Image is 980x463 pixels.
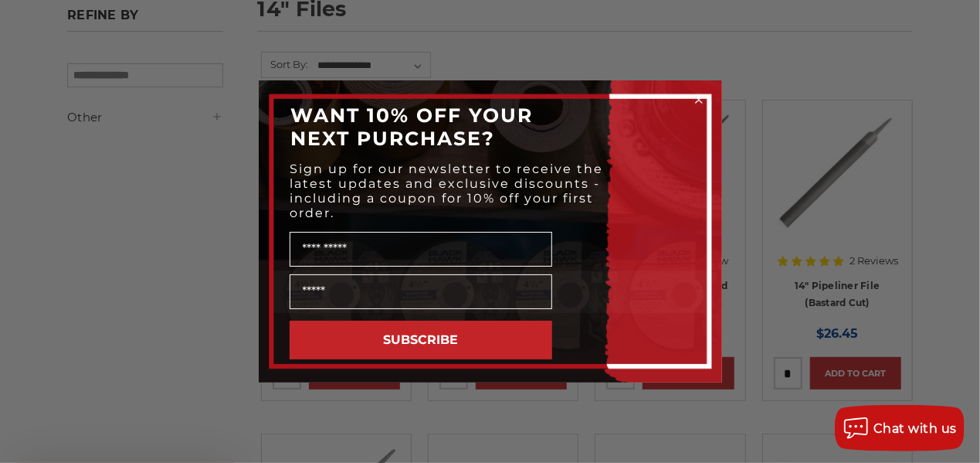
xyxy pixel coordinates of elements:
span: Chat with us [873,421,957,436]
button: Chat with us [835,405,965,451]
span: WANT 10% OFF YOUR NEXT PURCHASE? [291,104,534,150]
button: SUBSCRIBE [290,321,552,359]
span: Sign up for our newsletter to receive the latest updates and exclusive discounts - including a co... [290,162,604,220]
button: Close dialog [691,92,707,107]
input: Email [290,274,552,309]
